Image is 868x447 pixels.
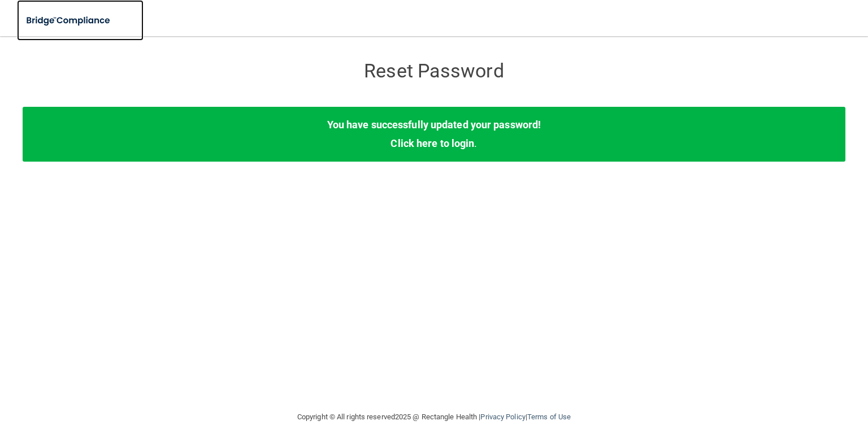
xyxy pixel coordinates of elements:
[228,60,640,81] h3: Reset Password
[23,107,845,161] div: .
[228,399,640,435] div: Copyright © All rights reserved 2025 @ Rectangle Health | |
[390,137,474,149] a: Click here to login
[480,413,525,421] a: Privacy Policy
[527,413,571,421] a: Terms of Use
[17,9,121,32] img: bridge_compliance_login_screen.278c3ca4.svg
[327,119,541,131] b: You have successfully updated your password!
